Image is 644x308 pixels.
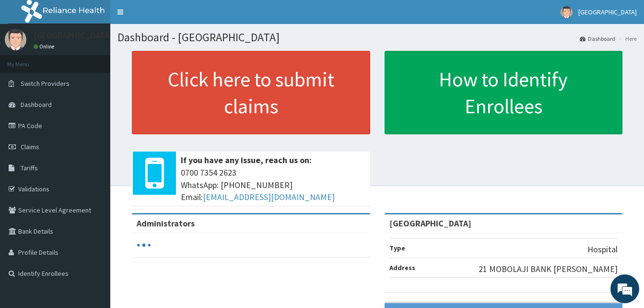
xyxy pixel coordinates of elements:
[587,243,618,256] p: Hospital
[181,166,365,203] span: 0700 7354 2623 WhatsApp: [PHONE_NUMBER] Email:
[5,29,26,50] img: User Image
[389,244,405,252] b: Type
[132,51,370,134] a: Click here to submit claims
[203,191,335,202] a: [EMAIL_ADDRESS][DOMAIN_NAME]
[21,142,39,151] span: Claims
[181,154,312,166] b: If you have any issue, reach us on:
[578,8,637,16] span: [GEOGRAPHIC_DATA]
[389,218,471,229] strong: [GEOGRAPHIC_DATA]
[117,31,637,44] h1: Dashboard - [GEOGRAPHIC_DATA]
[137,218,195,229] b: Administrators
[137,238,151,252] svg: audio-loading
[385,51,623,134] a: How to Identify Enrollees
[34,31,113,40] p: [GEOGRAPHIC_DATA]
[21,79,70,88] span: Switch Providers
[616,35,637,43] li: Here
[580,35,615,43] a: Dashboard
[561,6,573,18] img: User Image
[479,263,618,275] p: 21 MOBOLAJI BANK [PERSON_NAME]
[21,100,52,109] span: Dashboard
[34,43,57,50] a: Online
[389,263,415,272] b: Address
[21,164,38,172] span: Tariffs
